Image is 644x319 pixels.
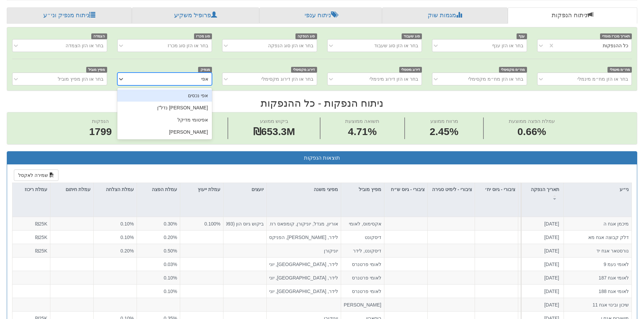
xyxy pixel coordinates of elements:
span: סוג מכרז [194,33,212,39]
div: 0.10% [96,220,134,227]
span: עמלת הפצה ממוצעת [509,118,555,124]
span: ₪653.3M [253,126,295,137]
span: מנפיק [198,67,212,73]
span: הנפקות [92,118,109,124]
span: ₪25K [35,248,47,254]
span: ₪25K [35,221,47,227]
span: מח״מ מקסימלי [499,67,527,73]
button: שמירה לאקסל [14,169,58,181]
div: אוריון, מגדל, יוניקורן, קומפאס רוז, אלפא ביתא [269,220,338,227]
div: [DATE] [524,301,559,308]
div: לאומי פרטנרס [344,261,381,268]
a: ניתוח מנפיק וני״ע [7,7,132,24]
div: [DATE] [524,261,559,268]
div: עמלת ריכוז [7,183,50,196]
span: הצמדה [91,33,107,39]
div: מיכמן אגח ה [567,220,629,227]
span: מח״מ מינמלי [607,67,632,73]
div: 0.30% [140,220,177,227]
a: פרופיל משקיע [132,7,259,24]
div: [PERSON_NAME] [117,126,212,138]
div: [DATE] [524,220,559,227]
div: עמלת חיתום [50,183,93,196]
div: בחר או הזן מח״מ מינמלי [577,76,628,82]
div: בחר או הזן דירוג מינימלי [369,76,418,82]
div: דיסקונט [344,234,381,241]
span: ₪25K [35,235,47,240]
div: [DATE] [524,274,559,281]
span: 4.71% [345,125,379,139]
div: בחר או הזן סוג מכרז [168,42,209,49]
h3: תוצאות הנפקות [12,155,632,161]
div: כל ההנפקות [603,42,628,49]
div: עמלת הצלחה [94,183,137,196]
div: מפיץ מוביל [341,183,384,196]
span: 2.45% [430,125,458,139]
div: בחר או הזן ענף [492,42,523,49]
div: בחר או הזן מפיץ מוביל [58,76,103,82]
span: תאריך מכרז מוסדי [600,33,632,39]
div: תאריך הנפקה [522,183,564,204]
div: לאומי אגח 188 [567,288,629,295]
span: ענף [517,33,527,39]
span: דירוג מינימלי [399,67,422,73]
span: ביקוש ממוצע [260,118,288,124]
div: [DATE] [524,288,559,295]
div: [PERSON_NAME], לידר, הפניקס [344,301,381,308]
div: דלק קבוצה אגח מא [567,234,629,241]
div: [DATE] [524,234,559,241]
div: בחר או הזן סוג שעבוד [374,42,418,49]
div: נורסטאר אגח יד [567,247,629,254]
span: תשואה ממוצעת [345,118,379,124]
div: ציבורי - גיוס יח׳ [475,183,518,204]
div: יוניקורן [269,247,338,254]
div: ני״ע [564,183,631,196]
a: מגמות שוק [382,7,507,24]
div: לידר, [PERSON_NAME], הפניקס חיתום, יוניקורן, [PERSON_NAME] [269,234,338,241]
div: בחר או הזן סוג הנפקה [268,42,313,49]
div: יועצים [223,183,266,196]
span: מרווח ממוצע [430,118,458,124]
div: לאומי אגח 187 [567,274,629,281]
div: עמלת ייעוץ [180,183,223,196]
div: ביקוש גיוס הון (1993) בע"מ [226,220,264,227]
div: לאומי פרטנרס [344,288,381,295]
div: 0.10% [96,234,134,241]
div: 0.10% [140,274,177,281]
div: 0.03% [140,261,177,268]
div: בחר או הזן מח״מ מקסימלי [468,76,523,82]
div: אפיטומי מדיקל [117,114,212,126]
span: סוג הנפקה [295,33,317,39]
div: 0.100% [183,220,220,227]
div: לידר, [GEOGRAPHIC_DATA], יוניקורן, אלפא ביתא [269,261,338,268]
span: מפיץ מוביל [86,67,107,73]
div: בחר או הזן הצמדה [66,42,103,49]
div: דיסקונט, לידר [344,247,381,254]
div: מפיצי משנה [267,183,341,196]
div: 0.20% [140,234,177,241]
div: לידר, [GEOGRAPHIC_DATA], יוניקורן, אלפא ביתא [269,288,338,295]
div: ציבורי - לימיט סגירה [428,183,475,204]
div: 0.50% [140,247,177,254]
span: סוג שעבוד [402,33,422,39]
div: לאומי פרטנרס [344,274,381,281]
span: 0.66% [509,125,555,139]
div: ציבורי - גיוס ש״ח [384,183,427,204]
a: ניתוח ענפי [259,7,382,24]
div: [DATE] [524,247,559,254]
div: 0.10% [140,288,177,295]
div: בחר או הזן דירוג מקסימלי [261,76,313,82]
span: 1799 [89,125,112,139]
div: לידר, [GEOGRAPHIC_DATA], יוניקורן, אלפא ביתא [269,274,338,281]
h2: ניתוח הנפקות - כל ההנפקות [7,98,637,109]
div: לאומי נעמ 9 [567,261,629,268]
div: עמלת הפצה [137,183,180,196]
div: אקסימוס, לאומי [344,220,381,227]
span: דירוג מקסימלי [291,67,317,73]
div: שיכון ובינוי אגח 11 [567,301,629,308]
a: ניתוח הנפקות [508,7,637,24]
div: אפי נכסים [117,89,212,102]
div: 0.20% [96,247,134,254]
div: [PERSON_NAME] נדל''ן [117,102,212,114]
